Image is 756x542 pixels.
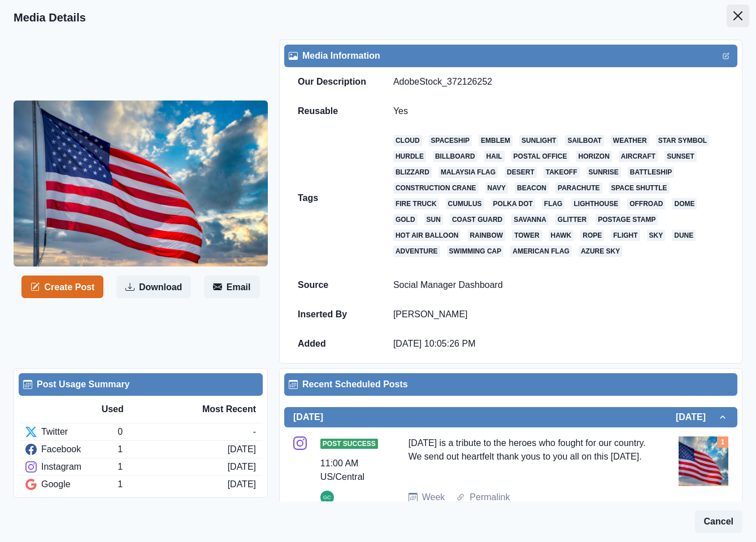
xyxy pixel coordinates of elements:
a: postage stamp [596,214,658,225]
button: Email [204,276,260,298]
button: Close [727,5,749,27]
div: Recent Scheduled Posts [289,378,733,391]
a: offroad [627,198,665,209]
a: beacon [515,182,549,194]
a: cumulus [446,198,484,209]
div: Used [102,403,179,416]
a: adventure [393,246,440,257]
a: space shuttle [609,182,670,194]
div: Total Media Attached [717,436,728,448]
a: rainbow [467,230,505,241]
div: [DATE] [228,478,256,491]
a: glitter [555,214,589,225]
td: AdobeStock_372126252 [380,67,737,97]
a: spaceship [429,135,472,146]
a: cloud [393,135,422,146]
a: hot air balloon [393,230,461,241]
button: Download [116,276,191,298]
a: Week [422,491,445,504]
a: sunrise [586,167,621,178]
button: Edit [719,49,733,63]
td: Inserted By [284,300,380,329]
div: Facebook [25,443,118,456]
a: dune [672,230,696,241]
a: gold [393,214,418,225]
a: desert [505,167,537,178]
div: [DATE] [228,443,256,456]
td: Yes [380,97,737,126]
img: ocdllkcsjspokfbcajgd [14,100,268,267]
div: 0 [118,425,253,439]
a: Permalink [470,491,510,504]
a: savanna [511,214,549,225]
a: hawk [549,230,574,241]
a: aircraft [619,151,658,162]
button: [DATE][DATE] [284,407,737,427]
a: billboard [433,151,477,162]
a: weather [611,135,649,146]
a: hurdle [393,151,426,162]
div: [DATE] [228,460,256,474]
div: Gizelle Carlos [323,491,331,504]
a: construction crane [393,182,479,194]
a: tower [512,230,541,241]
a: swimming cap [447,246,504,257]
a: takeoff [544,167,580,178]
td: Reusable [284,97,380,126]
a: lighthouse [571,198,620,209]
div: 1 [118,443,227,456]
td: Added [284,329,380,359]
div: Twitter [25,425,118,439]
a: polka dot [491,198,535,209]
a: sunset [664,151,697,162]
div: 1 [118,478,227,491]
div: Most Recent [179,403,256,416]
a: american flag [510,246,572,257]
a: postal office [511,151,570,162]
span: Post Success [320,439,378,449]
a: horizon [576,151,611,162]
a: sunlight [519,135,558,146]
button: Create Post [21,276,103,298]
a: coast guard [450,214,505,225]
h2: [DATE] [676,412,717,422]
td: Tags [284,126,380,270]
a: [PERSON_NAME] [393,309,468,319]
a: star symbol [656,135,709,146]
img: ocdllkcsjspokfbcajgd [679,436,728,486]
a: dome [672,198,697,209]
div: Google [25,478,118,491]
td: [DATE] 10:05:26 PM [380,329,737,359]
a: fire truck [393,198,439,209]
div: - [253,425,256,439]
a: battleship [628,167,674,178]
a: sun [424,214,443,225]
a: blizzard [393,167,432,178]
a: navy [485,182,508,194]
div: 1 [118,460,227,474]
a: hail [484,151,505,162]
td: Our Description [284,67,380,97]
a: sky [647,230,666,241]
a: sailboat [565,135,603,146]
div: Media Information [289,49,733,63]
div: [DATE] is a tribute to the heroes who fought for our country. We send out heartfelt thank yous to... [409,436,648,482]
a: flag [542,198,565,209]
a: emblem [479,135,512,146]
a: flight [611,230,640,241]
div: 11:00 AM US/Central [320,457,377,484]
a: rope [580,230,604,241]
p: Social Manager Dashboard [393,279,724,291]
a: parachute [555,182,602,194]
a: malaysia flag [438,167,498,178]
a: azure sky [579,246,622,257]
div: Post Usage Summary [23,378,258,391]
button: Cancel [695,510,742,533]
td: Source [284,270,380,300]
div: Instagram [25,460,118,474]
h2: [DATE] [293,412,323,422]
